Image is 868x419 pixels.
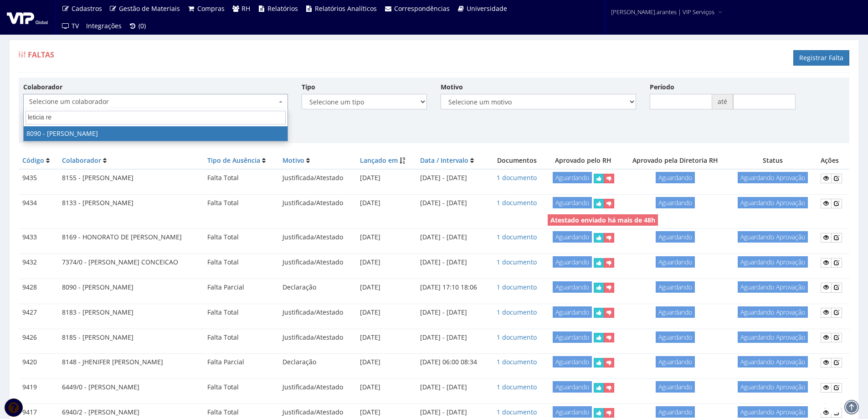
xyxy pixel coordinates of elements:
span: Correspondências [394,4,450,13]
a: TV [58,17,82,35]
td: 9428 [19,279,58,296]
td: [DATE] [356,229,416,246]
span: Aguardando [553,306,592,318]
span: Aguardando [656,406,695,418]
td: [DATE] - [DATE] [416,379,490,396]
span: Aguardando Aprovação [738,356,808,367]
a: 1 documento [497,408,537,416]
a: Registrar Falta [793,50,849,66]
td: 9435 [19,169,58,187]
span: Integrações [86,21,122,30]
label: Tipo [302,83,315,92]
td: [DATE] - [DATE] [416,253,490,271]
span: Aguardando [656,172,695,183]
span: Aguardando [656,306,695,318]
span: Aguardando [553,281,592,293]
th: Aprovado pela Diretoria RH [622,152,728,169]
td: 8155 - [PERSON_NAME] [58,169,204,187]
td: [DATE] [356,304,416,321]
td: [DATE] [356,195,416,212]
span: Aguardando [656,197,695,208]
td: Justificada/Atestado [279,195,356,212]
td: 8185 - [PERSON_NAME] [58,329,204,346]
th: Status [729,152,817,169]
td: 8133 - [PERSON_NAME] [58,195,204,212]
span: Aguardando [656,281,695,293]
span: Aguardando Aprovação [738,172,808,183]
a: 1 documento [497,333,537,341]
td: Declaração [279,354,356,371]
span: Aguardando [553,356,592,367]
span: Selecione um colaborador [23,94,288,109]
td: 8169 - HONORATO DE [PERSON_NAME] [58,229,204,246]
span: Universidade [467,4,507,13]
td: [DATE] - [DATE] [416,304,490,321]
td: 8148 - JHENIFER [PERSON_NAME] [58,354,204,371]
span: Cadastros [72,4,102,13]
td: [DATE] - [DATE] [416,169,490,187]
span: Aguardando [656,231,695,243]
a: Integrações [82,17,125,35]
td: Falta Parcial [204,279,279,296]
span: Aguardando [656,356,695,367]
span: Relatórios Analíticos [315,4,377,13]
td: Falta Total [204,253,279,271]
a: 1 documento [497,308,537,316]
th: Aprovado pelo RH [544,152,622,169]
span: Aguardando Aprovação [738,406,808,418]
td: Justificada/Atestado [279,329,356,346]
span: RH [241,4,250,13]
td: [DATE] - [DATE] [416,195,490,212]
span: Aguardando [656,256,695,268]
td: Falta Total [204,229,279,246]
td: Declaração [279,279,356,296]
td: Justificada/Atestado [279,169,356,187]
td: [DATE] - [DATE] [416,329,490,346]
td: Justificada/Atestado [279,304,356,321]
td: 7374/0 - [PERSON_NAME] CONCEICAO [58,253,204,271]
a: Lançado em [360,156,398,165]
a: Data / Intervalo [420,156,468,165]
span: Aguardando [553,197,592,208]
span: Aguardando [553,381,592,393]
a: 1 documento [497,233,537,241]
td: Falta Total [204,379,279,396]
span: Aguardando Aprovação [738,306,808,318]
span: Aguardando [656,381,695,393]
td: 9432 [19,253,58,271]
span: Aguardando Aprovação [738,331,808,343]
span: TV [72,21,79,30]
td: [DATE] [356,379,416,396]
span: Gestão de Materiais [119,4,180,13]
span: Faltas [28,50,54,60]
span: Aguardando Aprovação [738,256,808,268]
span: Aguardando [553,172,592,183]
span: Aguardando [553,231,592,243]
span: Aguardando Aprovação [738,381,808,393]
a: Código [22,156,44,165]
span: Aguardando [553,406,592,418]
td: 6449/0 - [PERSON_NAME] [58,379,204,396]
a: (0) [125,17,150,35]
a: 1 documento [497,283,537,291]
td: [DATE] 17:10 18:06 [416,279,490,296]
label: Motivo [441,83,463,92]
a: 1 documento [497,198,537,207]
img: logo [7,10,48,24]
td: 9419 [19,379,58,396]
span: Aguardando [553,256,592,268]
td: Falta Parcial [204,354,279,371]
td: [DATE] [356,253,416,271]
span: Selecione um colaborador [29,97,277,106]
td: 9427 [19,304,58,321]
td: Falta Total [204,304,279,321]
span: Aguardando [553,331,592,343]
td: [DATE] [356,279,416,296]
td: [DATE] 06:00 08:34 [416,354,490,371]
td: Falta Total [204,195,279,212]
span: Compras [197,4,225,13]
td: 9426 [19,329,58,346]
td: 9433 [19,229,58,246]
td: [DATE] - [DATE] [416,229,490,246]
a: Motivo [282,156,304,165]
